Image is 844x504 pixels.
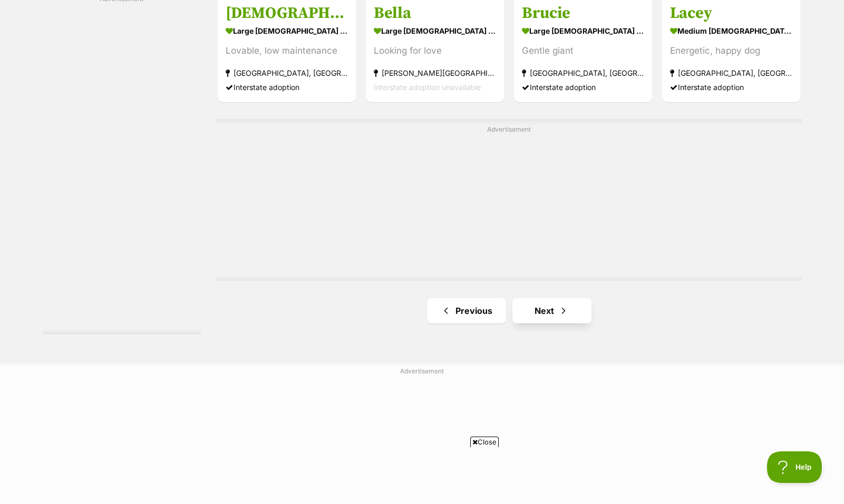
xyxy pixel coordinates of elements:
[226,3,348,23] h3: [DEMOGRAPHIC_DATA]
[230,451,614,499] iframe: Advertisement
[670,44,792,58] div: Energetic, happy dog
[670,80,792,94] div: Interstate adoption
[427,298,506,323] a: Previous page
[217,119,802,281] div: Advertisement
[767,451,823,483] iframe: Help Scout Beacon - Open
[670,3,792,23] h3: Lacey
[43,8,201,324] iframe: Advertisement
[522,80,644,94] div: Interstate adoption
[217,298,802,323] nav: Pagination
[670,23,792,38] strong: medium [DEMOGRAPHIC_DATA] Dog
[522,66,644,80] strong: [GEOGRAPHIC_DATA], [GEOGRAPHIC_DATA]
[226,23,348,38] strong: large [DEMOGRAPHIC_DATA] Dog
[226,80,348,94] div: Interstate adoption
[374,44,496,58] div: Looking for love
[522,3,644,23] h3: Brucie
[512,298,591,323] a: Next page
[226,44,348,58] div: Lovable, low maintenance
[226,66,348,80] strong: [GEOGRAPHIC_DATA], [GEOGRAPHIC_DATA]
[522,23,644,38] strong: large [DEMOGRAPHIC_DATA] Dog
[374,83,481,92] span: Interstate adoption unavailable
[254,139,765,270] iframe: Advertisement
[670,66,792,80] strong: [GEOGRAPHIC_DATA], [GEOGRAPHIC_DATA]
[374,23,496,38] strong: large [DEMOGRAPHIC_DATA] Dog
[522,44,644,58] div: Gentle giant
[374,66,496,80] strong: [PERSON_NAME][GEOGRAPHIC_DATA]
[374,3,496,23] h3: Bella
[470,437,499,447] span: Close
